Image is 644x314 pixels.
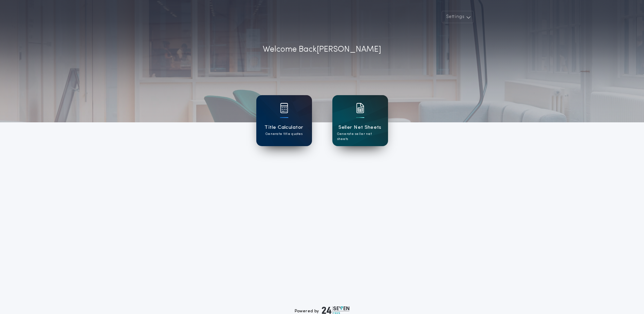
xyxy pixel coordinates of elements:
a: card iconSeller Net SheetsGenerate seller net sheets [332,95,388,146]
h1: Seller Net Sheets [338,124,382,132]
p: Generate seller net sheets [337,132,383,142]
a: card iconTitle CalculatorGenerate title quotes [256,95,312,146]
h1: Title Calculator [264,124,303,132]
img: card icon [280,103,288,113]
img: card icon [356,103,364,113]
p: Generate title quotes [265,132,302,137]
button: Settings [442,11,474,23]
p: Welcome Back [PERSON_NAME] [263,43,381,56]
